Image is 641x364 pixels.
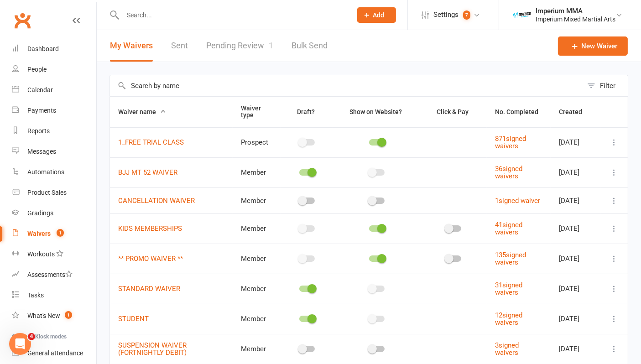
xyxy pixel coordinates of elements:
td: Member [233,157,281,187]
a: 12signed waivers [495,311,522,327]
td: Member [233,187,281,213]
div: Filter [600,80,615,91]
td: [DATE] [551,127,600,157]
img: thumb_image1639376871.png [513,6,531,24]
span: Click & Pay [437,108,469,115]
a: Tasks [12,285,96,306]
td: [DATE] [551,334,600,364]
span: Settings [433,5,459,25]
span: Created [559,108,592,115]
span: 4 [28,333,35,340]
a: 3signed waivers [495,341,519,357]
span: Draft? [297,108,315,115]
a: Messages [12,141,96,162]
iframe: Intercom live chat [9,333,31,355]
td: Member [233,244,281,274]
td: [DATE] [551,157,600,187]
a: Bulk Send [292,30,328,62]
div: What's New [27,312,60,319]
a: 135signed waivers [495,251,526,267]
td: [DATE] [551,213,600,244]
button: Draft? [289,106,325,117]
div: Messages [27,148,56,155]
a: 36signed waivers [495,165,522,181]
a: Sent [171,30,188,62]
div: Product Sales [27,189,67,196]
div: Workouts [27,250,55,258]
a: CANCELLATION WAIVER [118,197,195,205]
button: Click & Pay [428,106,479,117]
a: Product Sales [12,182,96,203]
a: Payments [12,100,96,121]
span: Add [373,11,385,19]
button: Waiver name [118,106,166,117]
span: 7 [463,10,470,20]
a: SUSPENSION WAIVER (FORTNIGHTLY DEBIT) [118,341,187,357]
a: Automations [12,162,96,182]
a: Waivers 1 [12,224,96,244]
a: 1signed waiver [495,197,540,205]
span: 1 [269,41,273,50]
a: Dashboard [12,39,96,59]
button: My Waivers [110,30,153,62]
a: 41signed waivers [495,221,522,237]
input: Search... [120,9,345,21]
div: Imperium MMA [536,7,615,15]
a: 31signed waivers [495,281,522,297]
a: Assessments [12,265,96,285]
span: Show on Website? [349,108,402,115]
div: Payments [27,107,56,114]
a: BJJ MT 52 WAIVER [118,168,177,177]
td: [DATE] [551,304,600,334]
div: General attendance [27,349,83,357]
td: Member [233,213,281,244]
td: Member [233,304,281,334]
div: Dashboard [27,45,59,52]
button: Created [559,106,592,117]
button: Add [357,7,396,23]
a: 1_FREE TRIAL CLASS [118,138,184,146]
td: Member [233,274,281,304]
th: Waiver type [233,97,281,127]
span: Waiver name [118,108,166,115]
div: Assessments [27,271,73,278]
span: 1 [65,311,72,319]
a: Clubworx [11,9,34,32]
a: Calendar [12,80,96,100]
div: Calendar [27,86,53,94]
a: Reports [12,121,96,141]
td: Prospect [233,127,281,157]
a: General attendance kiosk mode [12,343,96,364]
td: [DATE] [551,244,600,274]
a: STANDARD WAIVER [118,285,180,293]
div: Imperium Mixed Martial Arts [536,15,615,23]
div: Waivers [27,230,51,237]
button: Filter [583,75,628,96]
td: [DATE] [551,187,600,213]
div: Automations [27,168,64,176]
span: 1 [57,229,64,237]
a: People [12,59,96,80]
th: No. Completed [487,97,551,127]
div: Gradings [27,209,53,217]
a: STUDENT [118,315,149,323]
div: Tasks [27,291,44,299]
a: Workouts [12,244,96,265]
td: [DATE] [551,274,600,304]
a: KIDS MEMBERSHIPS [118,224,182,233]
div: Reports [27,127,50,135]
td: Member [233,334,281,364]
button: Show on Website? [341,106,412,117]
a: Pending Review1 [206,30,273,62]
div: People [27,66,47,73]
a: Gradings [12,203,96,224]
a: What's New1 [12,306,96,326]
input: Search by name [110,75,583,96]
a: 871signed waivers [495,135,526,151]
a: New Waiver [558,36,628,56]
